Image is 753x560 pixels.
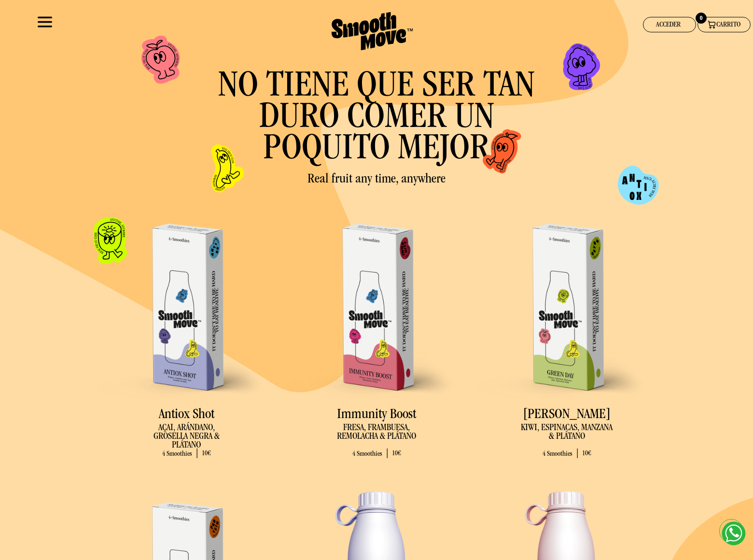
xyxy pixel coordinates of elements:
[157,72,596,167] div: NO TIENE QUE SER TAN DURO COMER UN POQUITO MEJOR
[618,162,659,209] img: Smooth Move
[287,406,467,424] div: Immunity Boost
[716,17,741,30] div: CARRITO
[700,15,702,22] span: 0
[91,217,129,264] img: Smooth Move
[643,17,693,30] div: ACCEDER
[162,450,192,459] div: 4 Smoothies
[287,208,467,406] a: Immunity Boost
[324,12,421,51] img: Smooth Move
[38,14,52,29] img: Smooth Move
[331,424,422,443] div: Fresa, Frambuesa, Remolacha & Plátano
[582,449,591,458] div: 10€
[268,171,485,188] div: Real fruit any time, anywhere
[543,450,572,459] div: 4 Smoothies
[97,208,277,406] a: Antiox Shot
[135,31,187,88] img: Smooth Move
[477,208,657,403] img: Green Day
[140,424,232,443] div: Açai, Arándano, Grosella Negra & Plátano
[352,450,382,459] div: 4 Smoothies
[97,406,277,424] div: Antiox Shot
[483,128,521,175] img: Smooth Move
[241,12,504,54] a: Smooth Move
[191,138,251,199] img: Smooth Move
[202,449,211,458] div: 10€
[386,448,388,460] div: |
[708,21,716,28] img: Smooth Move
[477,406,657,424] div: [PERSON_NAME]
[392,449,401,458] div: 10€
[576,448,578,460] div: |
[97,208,277,403] img: Antiox Shot
[562,43,601,90] img: Smooth Move
[287,208,467,403] img: Immunity Boost
[521,424,613,443] div: Kiwi, Espinacas, Manzana & Plátano
[477,208,657,406] a: Green Day
[196,448,198,460] div: |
